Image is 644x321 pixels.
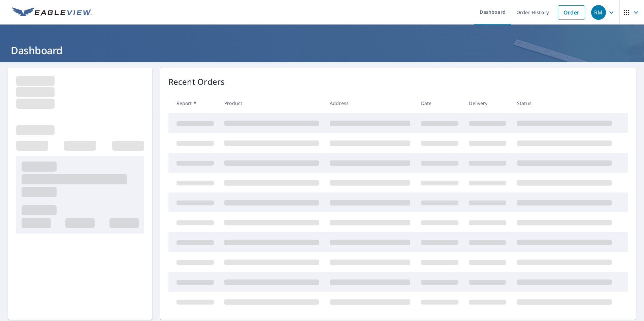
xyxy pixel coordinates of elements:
th: Address [324,93,416,113]
p: Recent Orders [168,76,225,88]
th: Status [512,93,617,113]
img: EV Logo [12,7,92,17]
th: Product [219,93,324,113]
th: Date [416,93,464,113]
th: Delivery [463,93,512,113]
th: Report # [168,93,219,113]
h1: Dashboard [8,43,636,57]
div: RM [591,5,606,20]
a: Order [558,5,585,20]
